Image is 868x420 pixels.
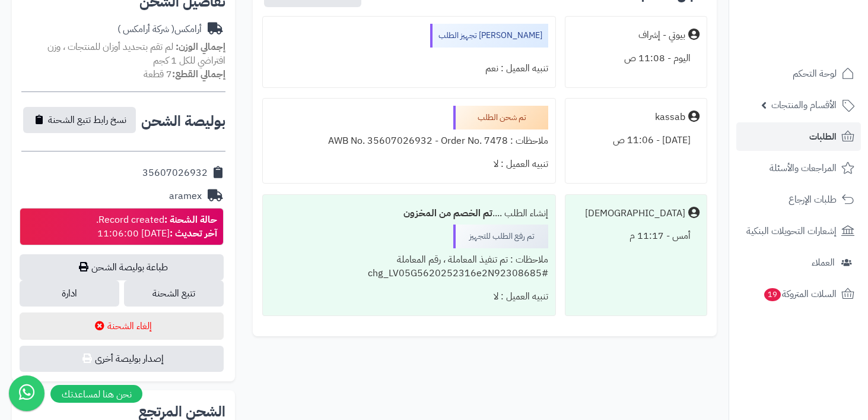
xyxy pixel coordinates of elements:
span: 19 [764,288,781,301]
div: [DEMOGRAPHIC_DATA] [585,207,685,220]
div: [DATE] - 11:06 ص [573,129,700,152]
span: الطلبات [809,128,837,145]
div: بيوتي - إشراف [638,29,685,42]
div: Record created. [DATE] 11:06:00 [96,213,217,241]
div: kassab [655,110,685,124]
h2: الشحن المرتجع [138,405,225,419]
a: تتبع الشحنة [124,280,224,307]
span: المراجعات والأسئلة [770,160,837,176]
div: ملاحظات : AWB No. 35607026932 - Order No. 7478 [270,130,548,153]
div: أمس - 11:17 م [573,225,700,248]
strong: آخر تحديث : [170,226,217,241]
a: لوحة التحكم [736,59,861,88]
a: السلات المتروكة19 [736,280,861,308]
div: تنبيه العميل : لا [270,285,548,308]
span: نسخ رابط تتبع الشحنة [48,113,126,127]
div: تنبيه العميل : لا [270,153,548,176]
button: إلغاء الشحنة [20,312,224,340]
div: ملاحظات : تم تنفيذ المعاملة ، رقم المعاملة #chg_LV05G5620252316e2N92308685 [270,248,548,285]
strong: إجمالي الوزن: [176,40,225,54]
strong: إجمالي القطع: [172,67,225,81]
div: aramex [169,190,202,203]
span: لوحة التحكم [793,65,837,82]
span: العملاء [812,254,835,271]
div: أرامكس [117,23,202,36]
h2: بوليصة الشحن [141,114,225,128]
a: الطلبات [736,122,861,151]
small: 7 قطعة [144,67,225,81]
div: تم شحن الطلب [453,106,548,130]
span: ( شركة أرامكس ) [117,22,174,36]
button: نسخ رابط تتبع الشحنة [23,107,136,133]
a: المراجعات والأسئلة [736,154,861,182]
a: إشعارات التحويلات البنكية [736,217,861,245]
span: السلات المتروكة [763,286,837,302]
div: [PERSON_NAME] تجهيز الطلب [430,24,548,48]
a: طباعة بوليصة الشحن [20,254,224,280]
div: تنبيه العميل : نعم [270,57,548,80]
div: إنشاء الطلب .... [270,202,548,225]
a: العملاء [736,248,861,277]
div: اليوم - 11:08 ص [573,47,700,70]
strong: حالة الشحنة : [164,213,217,227]
button: إصدار بوليصة أخرى [20,346,224,372]
div: تم رفع الطلب للتجهيز [453,225,548,248]
span: طلبات الإرجاع [788,191,837,208]
a: طلبات الإرجاع [736,185,861,214]
span: الأقسام والمنتجات [771,97,837,113]
a: ادارة [20,280,119,307]
span: لم تقم بتحديد أوزان للمنتجات ، وزن افتراضي للكل 1 كجم [47,40,225,68]
b: تم الخصم من المخزون [403,206,492,220]
span: إشعارات التحويلات البنكية [746,223,837,239]
div: 35607026932 [142,166,208,180]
